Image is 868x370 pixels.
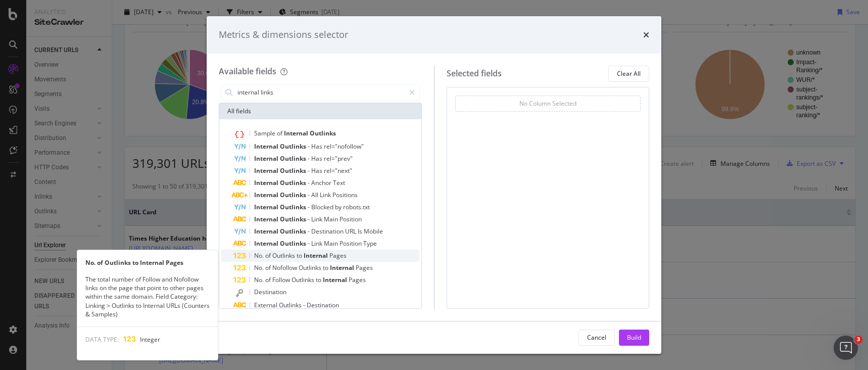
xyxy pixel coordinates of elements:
[619,330,649,346] button: Build
[308,215,311,223] span: -
[219,103,421,119] div: All fields
[311,154,324,163] span: Has
[299,263,323,272] span: Outlinks
[284,129,310,137] span: Internal
[254,301,279,309] span: External
[292,275,316,284] span: Outlinks
[363,239,377,248] span: Type
[324,239,340,248] span: Main
[280,166,308,175] span: Outlinks
[311,203,335,211] span: Blocked
[311,166,324,175] span: Has
[297,251,304,260] span: to
[335,203,343,211] span: by
[219,66,276,77] div: Available fields
[254,288,286,296] span: Destination
[308,203,311,211] span: -
[277,129,284,137] span: of
[310,129,336,137] span: Outlinks
[332,191,358,199] span: Positions
[324,142,364,151] span: rel="nofollow"
[324,154,353,163] span: rel="prev"
[345,227,358,236] span: URL
[265,275,272,284] span: of
[254,154,280,163] span: Internal
[311,227,345,236] span: Destination
[519,99,576,108] div: No Column Selected
[254,239,280,248] span: Internal
[254,129,277,137] span: Sample
[308,154,311,163] span: -
[254,251,265,260] span: No.
[340,239,363,248] span: Position
[254,275,265,284] span: No.
[280,142,308,151] span: Outlinks
[311,178,333,187] span: Anchor
[280,215,308,223] span: Outlinks
[349,275,366,284] span: Pages
[323,263,330,272] span: to
[303,301,307,309] span: -
[308,191,311,199] span: -
[254,178,280,187] span: Internal
[608,66,649,82] button: Clear All
[578,330,615,346] button: Cancel
[308,227,311,236] span: -
[77,258,218,267] div: No. of Outlinks to Internal Pages
[207,16,661,354] div: modal
[330,263,356,272] span: Internal
[280,227,308,236] span: Outlinks
[617,69,641,78] div: Clear All
[265,263,272,272] span: of
[308,166,311,175] span: -
[265,251,272,260] span: of
[254,166,280,175] span: Internal
[643,28,649,41] div: times
[304,251,329,260] span: Internal
[356,263,373,272] span: Pages
[320,191,332,199] span: Link
[447,68,502,79] div: Selected fields
[323,275,349,284] span: Internal
[364,227,383,236] span: Mobile
[254,191,280,199] span: Internal
[311,215,324,223] span: Link
[272,275,292,284] span: Follow
[254,227,280,236] span: Internal
[854,336,862,344] span: 3
[236,85,405,100] input: Search by field name
[308,178,311,187] span: -
[308,142,311,151] span: -
[77,275,218,318] div: The total number of Follow and Nofollow links on the page that point to other pages within the sa...
[333,178,345,187] span: Text
[311,239,324,248] span: Link
[324,215,340,223] span: Main
[307,301,339,309] span: Destination
[279,301,303,309] span: Outlinks
[254,215,280,223] span: Internal
[316,275,323,284] span: to
[311,142,324,151] span: Has
[324,166,352,175] span: rel="next"
[280,203,308,211] span: Outlinks
[280,191,308,199] span: Outlinks
[280,239,308,248] span: Outlinks
[254,203,280,211] span: Internal
[311,191,320,199] span: All
[272,263,299,272] span: Nofollow
[254,142,280,151] span: Internal
[219,28,348,41] div: Metrics & dimensions selector
[627,333,641,342] div: Build
[587,333,606,342] div: Cancel
[358,227,364,236] span: Is
[340,215,362,223] span: Position
[329,251,347,260] span: Pages
[280,154,308,163] span: Outlinks
[254,263,265,272] span: No.
[834,336,858,360] iframe: Intercom live chat
[308,239,311,248] span: -
[343,203,370,211] span: robots.txt
[280,178,308,187] span: Outlinks
[272,251,297,260] span: Outlinks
